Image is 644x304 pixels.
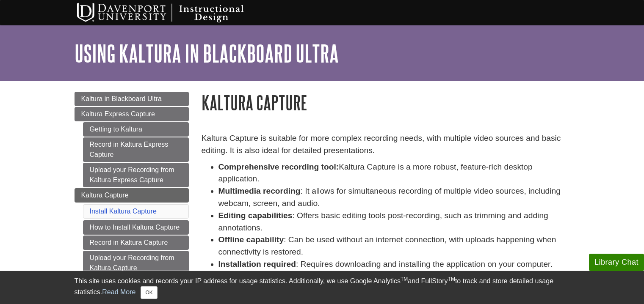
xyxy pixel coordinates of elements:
[202,92,570,113] h1: Kaltura Capture
[102,288,135,296] a: Read More
[90,208,157,215] a: Install Kaltura Capture
[83,220,189,235] a: How to Install Kaltura Capture
[75,107,189,121] a: Kaltura Express Capture
[218,235,284,244] strong: Offline capability
[81,95,162,102] span: Kaltura in Blackboard Ultra
[218,211,293,220] strong: Editing capabilities
[83,163,189,187] a: Upload your Recording from Kaltura Express Capture
[218,260,296,268] strong: Installation required
[70,2,274,23] img: Davenport University Instructional Design
[75,276,570,299] div: This site uses cookies and records your IP address for usage statistics. Additionally, we use Goo...
[141,286,157,299] button: Close
[83,236,189,250] a: Record in Kaltura Capture
[81,192,129,199] span: Kaltura Capture
[83,122,189,137] a: Getting to Kaltura
[218,186,301,195] strong: Multimedia recording
[75,92,189,275] div: Guide Page Menu
[75,40,339,66] a: Using Kaltura in Blackboard Ultra
[81,110,155,118] span: Kaltura Express Capture
[448,276,455,282] sup: TM
[83,251,189,275] a: Upload your Recording from Kaltura Capture
[83,137,189,162] a: Record in Kaltura Express Capture
[401,276,408,282] sup: TM
[75,92,189,106] a: Kaltura in Blackboard Ultra
[75,188,189,203] a: Kaltura Capture
[218,185,570,210] li: : It allows for simultaneous recording of multiple video sources, including webcam, screen, and a...
[589,254,644,271] button: Library Chat
[218,210,570,234] li: : Offers basic editing tools post-recording, such as trimming and adding annotations.
[218,258,570,271] li: : Requires downloading and installing the application on your computer.
[218,161,570,186] li: Kaltura Capture is a more robust, feature-rich desktop application.
[218,234,570,258] li: : Can be used without an internet connection, with uploads happening when connectivity is restored.
[202,132,570,157] p: Kaltura Capture is suitable for more complex recording needs, with multiple video sources and bas...
[218,162,339,171] strong: Comprehensive recording tool:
